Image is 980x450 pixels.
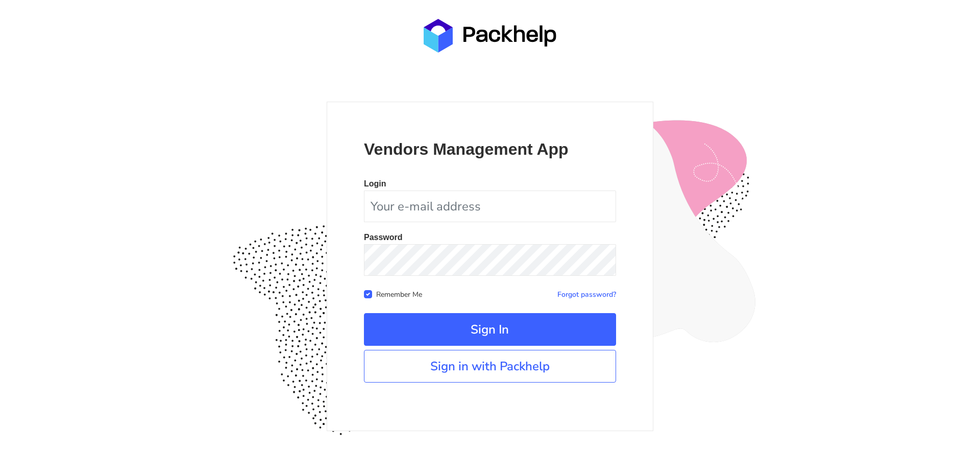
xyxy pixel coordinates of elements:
input: Your e-mail address [364,191,616,222]
p: Password [364,233,616,242]
button: Sign In [364,313,616,346]
label: Remember Me [376,288,422,299]
a: Sign in with Packhelp [364,350,616,383]
a: Forgot password? [557,290,616,299]
p: Vendors Management App [364,139,616,159]
p: Login [364,180,616,188]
